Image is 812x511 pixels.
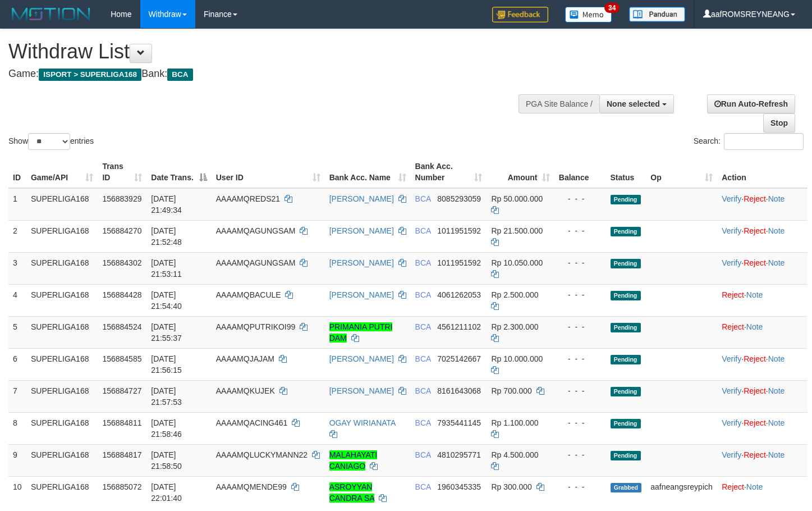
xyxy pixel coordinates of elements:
[559,321,602,332] div: - - -
[768,226,785,235] a: Note
[415,418,431,427] span: BCA
[151,482,182,503] span: [DATE] 22:01:40
[102,258,141,267] span: 156884302
[26,444,98,476] td: SUPERLIGA168
[491,482,531,491] span: Rp 300.000
[744,354,766,363] a: Reject
[611,259,641,268] span: Pending
[611,355,641,364] span: Pending
[102,418,141,427] span: 156884811
[8,6,94,22] img: MOTION_logo.png
[329,450,378,471] a: MALAHAYATI CANIAGO
[437,450,481,459] span: Copy 4810295771 to clipboard
[744,418,766,427] a: Reject
[216,354,274,363] span: AAAAMQJAJAM
[415,450,431,459] span: BCA
[744,386,766,395] a: Reject
[717,188,808,221] td: · ·
[167,69,192,81] span: BCA
[722,322,744,331] a: Reject
[151,322,182,343] span: [DATE] 21:55:37
[611,323,641,332] span: Pending
[8,380,26,412] td: 7
[26,380,98,412] td: SUPERLIGA168
[604,3,620,13] span: 34
[216,194,280,203] span: AAAAMQREDS21
[437,418,481,427] span: Copy 7935441145 to clipboard
[491,450,538,459] span: Rp 4.500.000
[437,194,481,203] span: Copy 8085293059 to clipboard
[415,322,431,331] span: BCA
[216,290,281,299] span: AAAAMQBACULE
[26,348,98,380] td: SUPERLIGA168
[768,386,785,395] a: Note
[216,258,296,267] span: AAAAMQAGUNGSAM
[744,450,766,459] a: Reject
[559,193,602,204] div: - - -
[599,94,674,113] button: None selected
[329,290,394,299] a: [PERSON_NAME]
[102,482,141,491] span: 156885072
[491,290,538,299] span: Rp 2.500.000
[151,450,182,471] span: [DATE] 21:58:50
[491,354,543,363] span: Rp 10.000.000
[491,258,543,267] span: Rp 10.050.000
[415,258,431,267] span: BCA
[415,226,431,235] span: BCA
[487,156,554,188] th: Amount: activate to sort column ascending
[437,290,481,299] span: Copy 4061262053 to clipboard
[768,258,785,267] a: Note
[216,386,275,395] span: AAAAMQKUJEK
[8,316,26,348] td: 5
[216,482,287,491] span: AAAAMQMENDE99
[329,354,394,363] a: [PERSON_NAME]
[744,258,766,267] a: Reject
[102,290,141,299] span: 156884428
[39,69,141,81] span: ISPORT > SUPERLIGA168
[26,284,98,316] td: SUPERLIGA168
[26,156,98,188] th: Game/API: activate to sort column ascending
[746,290,763,299] a: Note
[151,258,182,279] span: [DATE] 21:53:11
[722,194,741,203] a: Verify
[437,258,481,267] span: Copy 1011951592 to clipboard
[26,252,98,284] td: SUPERLIGA168
[717,252,808,284] td: · ·
[102,354,141,363] span: 156884585
[744,194,766,203] a: Reject
[717,348,808,380] td: · ·
[707,94,795,113] a: Run Auto-Refresh
[151,418,182,439] span: [DATE] 21:58:46
[26,476,98,508] td: SUPERLIGA168
[329,482,374,503] a: ASROYYAN CANDRA SA
[746,482,763,491] a: Note
[102,322,141,331] span: 156884524
[98,156,146,188] th: Trans ID: activate to sort column ascending
[768,450,785,459] a: Note
[559,481,602,492] div: - - -
[768,418,785,427] a: Note
[559,417,602,428] div: - - -
[26,188,98,221] td: SUPERLIGA168
[491,194,543,203] span: Rp 50.000.000
[717,444,808,476] td: · ·
[26,316,98,348] td: SUPERLIGA168
[611,387,641,396] span: Pending
[437,386,481,395] span: Copy 8161643068 to clipboard
[8,220,26,252] td: 2
[437,322,481,331] span: Copy 4561211102 to clipboard
[491,386,531,395] span: Rp 700.000
[722,482,744,491] a: Reject
[722,450,741,459] a: Verify
[491,322,538,331] span: Rp 2.300.000
[329,258,394,267] a: [PERSON_NAME]
[8,348,26,380] td: 6
[151,354,182,375] span: [DATE] 21:56:15
[26,220,98,252] td: SUPERLIGA168
[8,69,530,80] h4: Game: Bank:
[8,133,94,150] label: Show entries
[606,156,646,188] th: Status
[559,257,602,268] div: - - -
[28,133,70,150] select: Showentries
[722,418,741,427] a: Verify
